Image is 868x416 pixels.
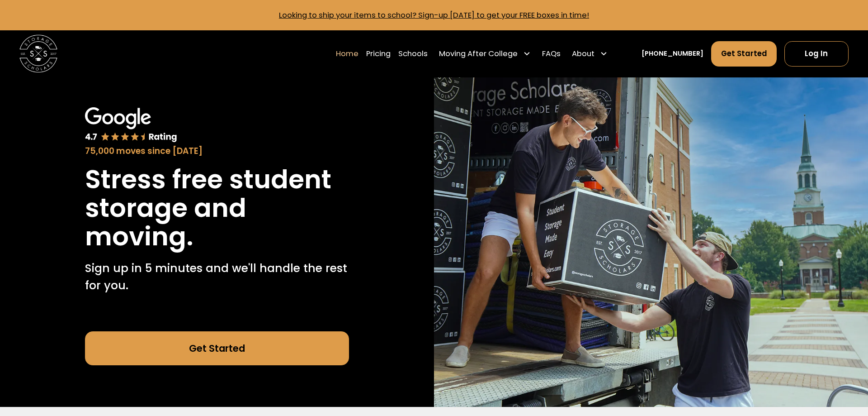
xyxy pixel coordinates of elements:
[784,41,849,67] a: Log In
[85,145,349,158] div: 75,000 moves since [DATE]
[19,35,57,72] img: Storage Scholars main logo
[711,41,777,67] a: Get Started
[85,331,349,365] a: Get Started
[366,41,391,67] a: Pricing
[85,260,349,294] p: Sign up in 5 minutes and we'll handle the rest for you.
[336,41,359,67] a: Home
[572,48,594,59] div: About
[279,10,589,20] a: Looking to ship your items to school? Sign-up [DATE] to get your FREE boxes in time!
[85,165,349,251] h1: Stress free student storage and moving.
[398,41,428,67] a: Schools
[542,41,561,67] a: FAQs
[85,107,177,143] img: Google 4.7 star rating
[439,48,518,59] div: Moving After College
[642,49,703,59] a: [PHONE_NUMBER]
[434,77,868,407] img: Storage Scholars makes moving and storage easy.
